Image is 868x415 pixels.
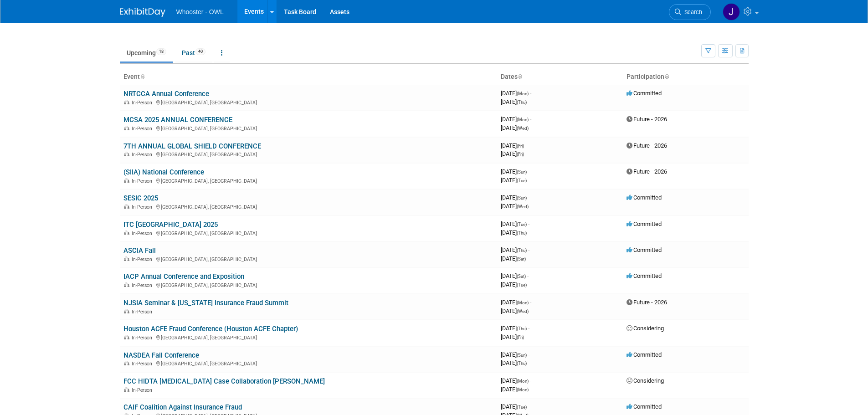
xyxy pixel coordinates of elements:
span: Committed [627,403,662,410]
span: (Thu) [517,100,527,105]
span: [DATE] [501,281,527,288]
span: [DATE] [501,98,527,105]
span: - [528,168,529,175]
span: In-Person [132,231,155,236]
span: In-Person [132,335,155,341]
span: (Thu) [517,231,527,236]
span: [DATE] [501,386,529,393]
span: (Sat) [517,274,526,279]
span: (Thu) [517,248,527,253]
span: [DATE] [501,403,529,410]
span: Committed [627,272,662,279]
img: In-Person Event [124,231,129,235]
span: [DATE] [501,150,524,157]
img: In-Person Event [124,387,129,392]
span: In-Person [132,309,155,315]
div: [GEOGRAPHIC_DATA], [GEOGRAPHIC_DATA] [123,124,493,132]
a: Sort by Start Date [518,73,522,80]
span: (Mon) [517,300,529,305]
span: [DATE] [501,229,527,236]
span: (Sun) [517,169,527,174]
span: [DATE] [501,142,527,149]
img: James Justus [723,3,740,20]
span: 18 [156,48,166,55]
span: Committed [627,351,662,358]
span: (Tue) [517,405,527,410]
div: [GEOGRAPHIC_DATA], [GEOGRAPHIC_DATA] [123,229,493,236]
a: IACP Annual Conference and Exposition [123,272,244,281]
span: (Mon) [517,91,529,96]
span: In-Person [132,387,155,393]
span: [DATE] [501,333,524,340]
span: (Sun) [517,353,527,358]
span: (Tue) [517,222,527,227]
span: (Mon) [517,387,529,392]
span: Future - 2026 [627,299,667,306]
span: - [525,142,527,149]
th: Event [120,69,497,85]
img: In-Person Event [124,361,129,365]
span: Considering [627,325,664,332]
span: [DATE] [501,246,529,253]
span: - [528,325,529,332]
span: - [528,351,529,358]
span: Committed [627,220,662,227]
span: [DATE] [501,203,529,210]
span: (Thu) [517,361,527,366]
a: Upcoming18 [120,44,173,61]
a: FCC HIDTA [MEDICAL_DATA] Case Collaboration [PERSON_NAME] [123,377,325,385]
span: [DATE] [501,351,529,358]
span: (Sat) [517,256,526,261]
span: In-Person [132,282,155,288]
div: [GEOGRAPHIC_DATA], [GEOGRAPHIC_DATA] [123,150,493,158]
span: [DATE] [501,168,529,175]
img: In-Person Event [124,100,129,104]
span: - [527,272,529,279]
span: In-Person [132,126,155,132]
span: [DATE] [501,90,531,97]
a: MCSA 2025 ANNUAL CONFERENCE [123,116,232,124]
div: [GEOGRAPHIC_DATA], [GEOGRAPHIC_DATA] [123,359,493,367]
img: In-Person Event [124,126,129,130]
span: (Fri) [517,143,524,149]
span: Future - 2026 [627,168,667,175]
span: [DATE] [501,255,526,262]
span: Committed [627,194,662,201]
span: (Fri) [517,335,524,340]
img: In-Person Event [124,178,129,183]
div: [GEOGRAPHIC_DATA], [GEOGRAPHIC_DATA] [123,203,493,210]
span: In-Person [132,152,155,158]
span: (Sun) [517,195,527,200]
div: [GEOGRAPHIC_DATA], [GEOGRAPHIC_DATA] [123,177,493,184]
img: In-Person Event [124,204,129,209]
a: Past40 [175,44,212,61]
a: ITC [GEOGRAPHIC_DATA] 2025 [123,220,218,229]
img: In-Person Event [124,335,129,339]
span: [DATE] [501,124,529,131]
span: (Mon) [517,379,529,384]
span: - [530,377,531,384]
a: NASDEA Fall Conference [123,351,199,359]
a: Houston ACFE Fraud Conference (Houston ACFE Chapter) [123,325,298,333]
span: [DATE] [501,116,531,123]
span: [DATE] [501,307,529,314]
a: Sort by Event Name [140,73,144,80]
img: In-Person Event [124,256,129,261]
a: Sort by Participation Type [664,73,669,80]
a: NJSIA Seminar & [US_STATE] Insurance Fraud Summit [123,299,288,307]
span: (Mon) [517,117,529,122]
span: [DATE] [501,220,529,227]
span: [DATE] [501,272,529,279]
a: Search [669,4,711,20]
a: NRTCCA Annual Conference [123,90,209,98]
span: - [528,246,529,253]
span: Committed [627,246,662,253]
span: (Tue) [517,282,527,287]
span: In-Person [132,178,155,184]
span: - [530,299,531,306]
th: Participation [623,69,749,85]
span: - [528,403,529,410]
span: (Wed) [517,126,529,131]
span: [DATE] [501,359,527,366]
img: In-Person Event [124,309,129,313]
